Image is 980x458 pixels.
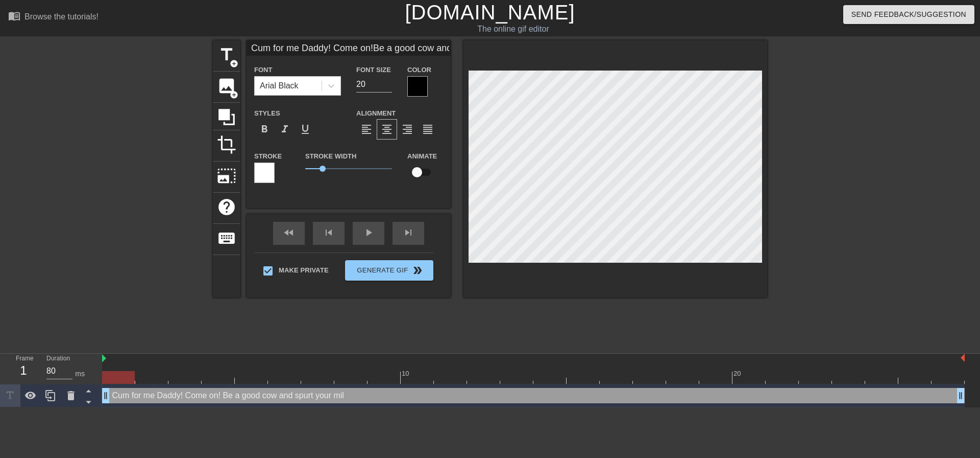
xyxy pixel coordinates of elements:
span: Send Feedback/Suggestion [851,8,966,21]
span: Make Private [279,265,329,276]
span: title [217,45,236,64]
div: Arial Black [260,80,299,92]
span: image [217,76,236,96]
div: 10 [402,369,411,379]
span: format_underline [299,123,311,135]
span: add_circle [230,90,238,99]
div: ms [75,369,85,379]
label: Animate [407,151,437,162]
label: Alignment [356,108,396,119]
img: bound-end.png [961,354,965,362]
span: help [217,197,236,217]
span: format_align_left [360,123,373,135]
label: Duration [46,356,70,362]
span: skip_previous [323,226,335,239]
span: drag_handle [955,391,966,401]
label: Color [407,65,431,75]
label: Styles [254,108,280,119]
label: Stroke Width [305,151,356,162]
span: format_align_justify [422,123,434,135]
label: Font [254,65,272,75]
span: double_arrow [411,264,424,277]
span: format_bold [258,123,271,135]
span: Generate Gif [349,264,429,277]
div: 20 [733,369,743,379]
div: Frame [8,354,39,383]
span: drag_handle [101,391,111,401]
a: Browse the tutorials! [8,10,99,26]
button: Send Feedback/Suggestion [843,5,974,24]
a: [DOMAIN_NAME] [405,1,575,24]
span: add_circle [230,59,238,68]
span: photo_size_select_large [217,166,236,186]
span: format_italic [279,123,291,135]
button: Generate Gif [345,260,433,281]
span: fast_rewind [283,226,295,239]
div: 1 [16,361,31,380]
span: play_arrow [362,226,375,239]
label: Font Size [356,65,391,75]
span: format_align_center [381,123,393,135]
div: The online gif editor [332,23,695,35]
span: format_align_right [401,123,413,135]
label: Stroke [254,151,282,162]
div: Browse the tutorials! [24,12,99,21]
span: keyboard [217,228,236,248]
span: menu_book [8,10,20,22]
span: skip_next [402,226,414,239]
span: crop [217,135,236,154]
